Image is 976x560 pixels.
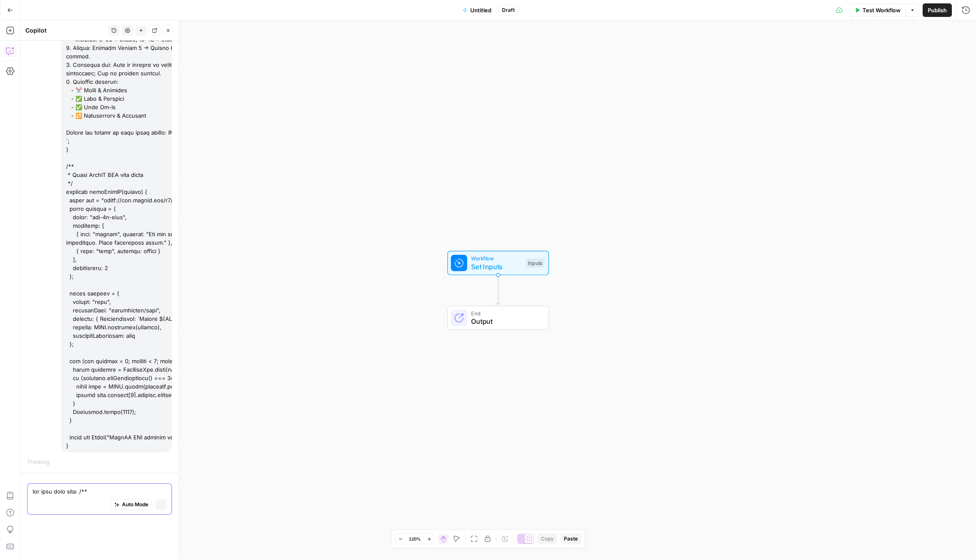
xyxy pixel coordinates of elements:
span: Draft [502,6,515,14]
span: Set Inputs [471,262,521,272]
span: 120% [409,535,421,542]
button: Publish [923,3,952,17]
button: Auto Mode [111,499,152,510]
button: Test Workflow [849,3,906,17]
button: Copy [538,533,557,544]
span: End [471,309,540,317]
span: Untitled [470,6,491,14]
span: Copy [541,535,554,543]
div: Copilot [25,26,106,35]
button: Paste [560,533,581,544]
span: Auto Mode [122,501,148,508]
span: Paste [564,535,578,543]
span: Publish [928,6,947,14]
div: ... [50,458,55,466]
g: Edge from start to end [496,275,499,304]
div: EndOutput [419,306,577,330]
span: Workflow [471,254,521,262]
div: Inputs [526,259,544,268]
button: Untitled [457,3,496,17]
span: Output [471,316,540,326]
div: WorkflowSet InputsInputs [419,251,577,276]
span: Test Workflow [862,6,901,14]
div: Thinking [27,458,172,466]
